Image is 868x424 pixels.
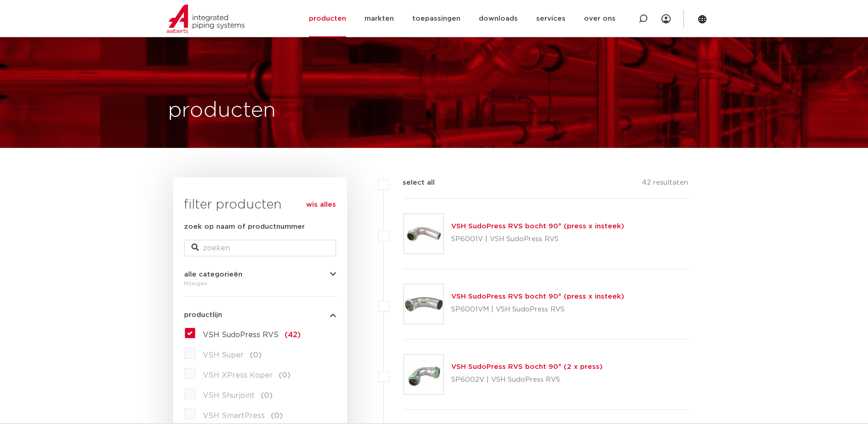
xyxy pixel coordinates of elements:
[184,311,336,318] button: productlijn
[451,363,603,370] a: VSH SudoPress RVS bocht 90° (2 x press)
[404,355,443,394] img: Thumbnail for VSH SudoPress RVS bocht 90° (2 x press)
[404,214,443,254] img: Thumbnail for VSH SudoPress RVS bocht 90° (press x insteek)
[203,331,279,339] span: VSH SudoPress RVS
[184,271,336,278] button: alle categorieën
[271,412,283,419] span: (0)
[203,351,244,359] span: VSH Super
[203,372,273,379] span: VSH XPress Koper
[451,373,603,387] p: SP6002V | VSH SudoPress RVS
[184,221,305,232] label: zoek op naam of productnummer
[306,199,336,210] a: wis alles
[451,293,624,300] a: VSH SudoPress RVS bocht 90° (press x insteek)
[184,311,222,318] span: productlijn
[389,177,435,188] label: select all
[184,196,336,214] h3: filter producten
[451,302,624,317] p: SP6001VM | VSH SudoPress RVS
[451,223,624,230] a: VSH SudoPress RVS bocht 90° (press x insteek)
[642,177,688,192] p: 42 resultaten
[261,392,273,399] span: (0)
[279,372,291,379] span: (0)
[451,232,624,247] p: SP6001V | VSH SudoPress RVS
[184,240,336,256] input: zoeken
[250,351,262,359] span: (0)
[285,331,301,339] span: (42)
[203,412,265,419] span: VSH SmartPress
[203,392,255,399] span: VSH Shurjoint
[184,278,336,289] div: fittingen
[184,271,242,278] span: alle categorieën
[168,96,276,125] h1: producten
[404,284,443,324] img: Thumbnail for VSH SudoPress RVS bocht 90° (press x insteek)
